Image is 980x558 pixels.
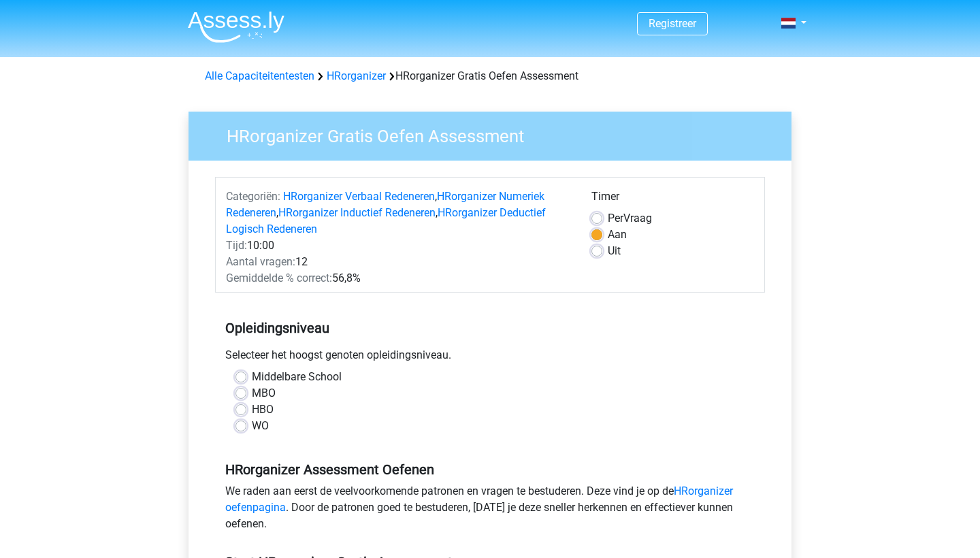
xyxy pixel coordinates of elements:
[215,347,765,369] div: Selecteer het hoogst genoten opleidingsniveau.
[216,188,581,237] div: , , ,
[199,68,781,84] div: HRorganizer Gratis Oefen Assessment
[225,314,755,342] h5: Opleidingsniveau
[252,385,276,401] label: MBO
[188,11,284,43] img: Assessly
[283,190,435,203] a: HRorganizer Verbaal Redeneren
[205,69,314,82] a: Alle Capaciteitentesten
[649,17,696,30] a: Registreer
[608,243,621,259] label: Uit
[226,272,332,284] span: Gemiddelde % correct:
[226,190,280,203] span: Categoriën:
[226,239,247,252] span: Tijd:
[608,227,627,243] label: Aan
[608,210,652,227] label: Vraag
[591,188,754,210] div: Timer
[210,120,781,147] h3: HRorganizer Gratis Oefen Assessment
[216,237,581,254] div: 10:00
[225,461,755,478] h5: HRorganizer Assessment Oefenen
[216,270,581,286] div: 56,8%
[278,206,436,219] a: HRorganizer Inductief Redeneren
[215,483,765,538] div: We raden aan eerst de veelvoorkomende patronen en vragen te bestuderen. Deze vind je op de . Door...
[216,254,581,270] div: 12
[252,401,274,418] label: HBO
[608,212,623,225] span: Per
[252,418,269,434] label: WO
[327,69,386,82] a: HRorganizer
[252,369,342,385] label: Middelbare School
[226,255,295,268] span: Aantal vragen:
